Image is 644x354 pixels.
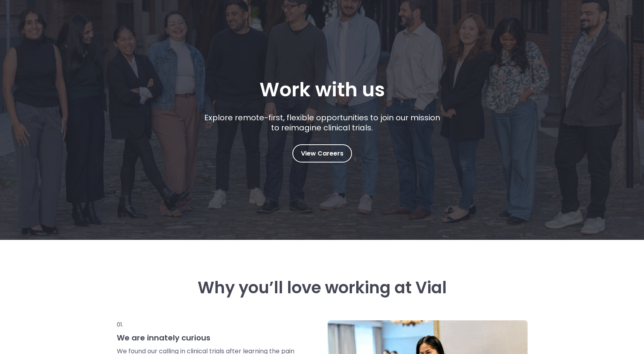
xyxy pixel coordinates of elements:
[117,333,296,343] h3: We are innately curious
[260,79,385,101] h1: Work with us
[292,144,352,162] a: View Careers
[117,320,296,329] p: 01.
[117,279,528,297] h3: Why you’ll love working at Vial
[301,149,343,159] span: View Careers
[201,113,443,133] p: Explore remote-first, flexible opportunities to join our mission to reimagine clinical trials.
